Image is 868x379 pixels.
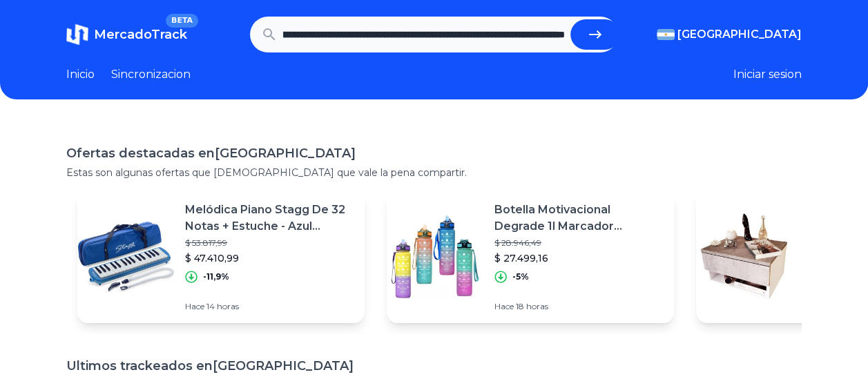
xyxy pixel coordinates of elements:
img: MercadoTrack [66,23,88,46]
a: MercadoTrackBETA [66,23,187,46]
img: Featured image [387,208,483,305]
p: $ 28.946,49 [494,237,663,249]
p: Melódica Piano Stagg De 32 Notas + Estuche - Azul Melosta32 [185,202,354,235]
p: -11,9% [203,271,229,282]
a: Sincronizacion [111,66,191,83]
a: Featured imageMelódica Piano Stagg De 32 Notas + Estuche - Azul Melosta32$ 53.817,99$ 47.410,99-1... [77,191,365,323]
p: $ 47.410,99 [185,251,354,265]
p: Estas son algunas ofertas que [DEMOGRAPHIC_DATA] que vale la pena compartir. [66,166,802,179]
p: Hace 18 horas [494,301,663,312]
span: [GEOGRAPHIC_DATA] [677,26,802,43]
img: Argentina [657,29,675,40]
a: Inicio [66,66,95,83]
h1: Ultimos trackeados en [GEOGRAPHIC_DATA] [66,356,802,376]
p: $ 53.817,99 [185,237,354,249]
span: BETA [166,14,198,28]
button: Iniciar sesion [733,66,802,83]
img: Featured image [77,208,174,305]
a: Featured imageBotella Motivacional Degrade 1l Marcador [GEOGRAPHIC_DATA]$ 28.946,49$ 27.499,16-5%... [387,191,674,323]
span: MercadoTrack [94,27,187,42]
p: -5% [512,271,529,282]
img: Featured image [696,208,793,305]
p: $ 27.499,16 [494,251,663,265]
h1: Ofertas destacadas en [GEOGRAPHIC_DATA] [66,144,802,163]
p: Botella Motivacional Degrade 1l Marcador [GEOGRAPHIC_DATA] [494,202,663,235]
button: [GEOGRAPHIC_DATA] [657,26,802,43]
p: Hace 14 horas [185,301,354,312]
